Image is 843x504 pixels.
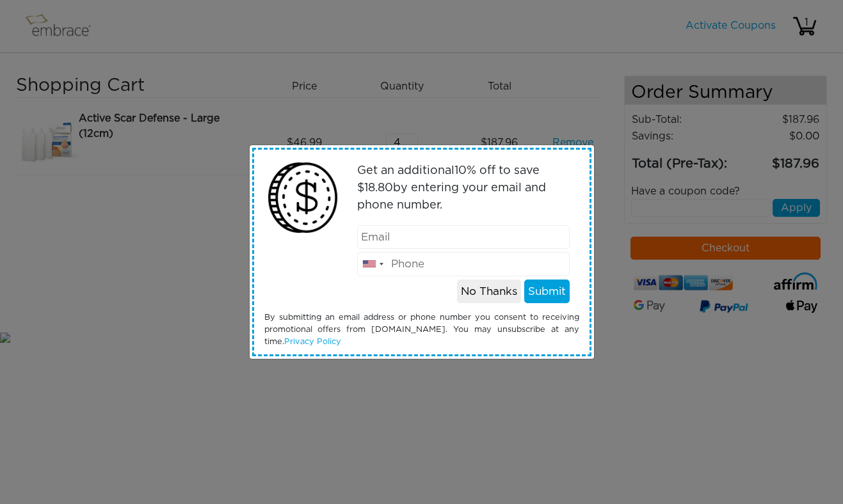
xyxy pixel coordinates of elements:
[358,253,387,276] div: United States: +1
[357,225,570,249] input: Email
[364,182,393,194] span: 18.80
[454,165,467,177] span: 10
[457,280,521,304] button: No Thanks
[357,252,570,276] input: Phone
[524,280,570,304] button: Submit
[357,162,570,214] p: Get an additional % off to save $ by entering your email and phone number.
[261,156,345,240] img: money2.png
[255,311,589,349] div: By submitting an email address or phone number you consent to receiving promotional offers from [...
[284,338,341,346] a: Privacy Policy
